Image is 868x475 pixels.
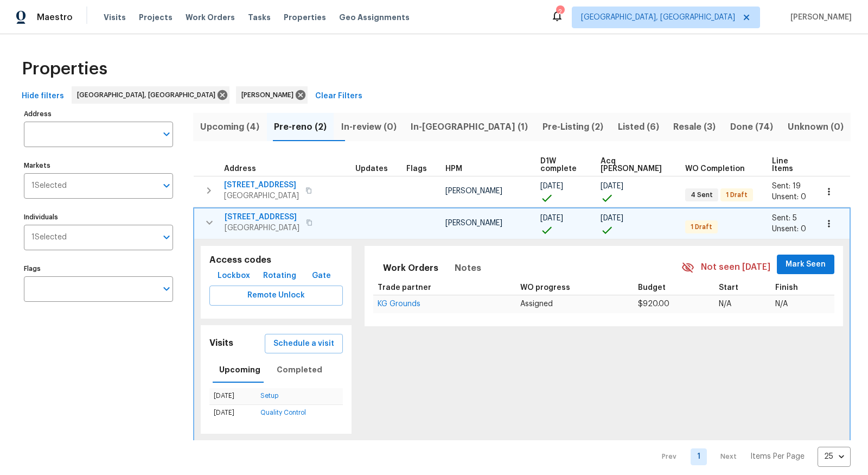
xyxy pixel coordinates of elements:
[540,182,563,190] span: [DATE]
[787,119,844,135] span: Unknown (0)
[209,388,256,404] td: [DATE]
[209,338,233,349] h5: Visits
[209,404,256,421] td: [DATE]
[730,119,774,135] span: Done (74)
[24,265,173,272] label: Flags
[209,255,343,266] h5: Access codes
[213,266,254,286] button: Lockbox
[540,157,582,173] span: D1W complete
[406,165,427,173] span: Flags
[719,284,738,292] span: Start
[772,193,806,201] span: Unsent: 0
[209,286,343,306] button: Remote Unlock
[72,86,229,104] div: [GEOGRAPHIC_DATA], [GEOGRAPHIC_DATA]
[159,126,174,142] button: Open
[31,181,67,191] span: 1 Selected
[652,447,851,467] nav: Pagination Navigation
[772,225,806,233] span: Unsent: 0
[378,301,420,307] a: KG Grounds
[37,12,73,23] span: Maestro
[556,7,564,17] div: 2
[638,284,666,292] span: Budget
[236,86,308,104] div: [PERSON_NAME]
[263,269,296,283] span: Rotating
[218,269,250,283] span: Lockbox
[225,223,299,233] span: [GEOGRAPHIC_DATA]
[786,258,826,271] span: Mark Seen
[719,300,731,308] span: N/A
[224,191,299,201] span: [GEOGRAPHIC_DATA]
[772,157,799,173] span: Line Items
[139,12,173,23] span: Projects
[777,255,834,275] button: Mark Seen
[455,261,481,276] span: Notes
[24,162,173,169] label: Markets
[638,300,669,308] span: $920.00
[219,363,260,377] span: Upcoming
[340,119,397,135] span: In-review (0)
[673,119,717,135] span: Resale (3)
[750,451,805,462] p: Items Per Page
[775,300,788,308] span: N/A
[542,119,604,135] span: Pre-Listing (2)
[273,119,328,135] span: Pre-reno (2)
[218,289,334,302] span: Remote Unlock
[284,12,326,23] span: Properties
[159,230,174,245] button: Open
[445,165,462,173] span: HPM
[445,219,502,227] span: [PERSON_NAME]
[241,90,298,100] span: [PERSON_NAME]
[378,284,431,292] span: Trade partner
[24,214,173,220] label: Individuals
[248,14,271,21] span: Tasks
[159,178,174,193] button: Open
[339,12,410,23] span: Geo Assignments
[311,86,367,106] button: Clear Filters
[260,409,306,416] a: Quality Control
[355,165,388,173] span: Updates
[304,266,339,286] button: Gate
[540,214,563,222] span: [DATE]
[722,191,752,200] span: 1 Draft
[273,337,334,351] span: Schedule a visit
[260,392,278,399] a: Setup
[786,12,852,23] span: [PERSON_NAME]
[22,90,64,103] span: Hide filters
[186,12,235,23] span: Work Orders
[159,281,174,296] button: Open
[225,212,299,223] span: [STREET_ADDRESS]
[685,165,745,173] span: WO Completion
[265,334,343,354] button: Schedule a visit
[601,157,667,173] span: Acq [PERSON_NAME]
[200,119,260,135] span: Upcoming (4)
[775,284,798,292] span: Finish
[772,182,801,190] span: Sent: 19
[818,442,851,471] div: 25
[410,119,529,135] span: In-[GEOGRAPHIC_DATA] (1)
[601,182,623,190] span: [DATE]
[31,233,67,242] span: 1 Selected
[315,90,362,103] span: Clear Filters
[686,191,717,200] span: 4 Sent
[224,165,256,173] span: Address
[520,299,629,310] p: Assigned
[686,223,717,232] span: 1 Draft
[104,12,126,23] span: Visits
[309,269,335,283] span: Gate
[772,214,797,222] span: Sent: 5
[601,214,623,222] span: [DATE]
[259,266,301,286] button: Rotating
[17,86,68,106] button: Hide filters
[520,284,570,292] span: WO progress
[22,64,107,74] span: Properties
[445,187,502,195] span: [PERSON_NAME]
[617,119,660,135] span: Listed (6)
[701,261,770,274] span: Not seen [DATE]
[77,90,220,100] span: [GEOGRAPHIC_DATA], [GEOGRAPHIC_DATA]
[383,261,438,276] span: Work Orders
[24,111,173,117] label: Address
[277,363,322,377] span: Completed
[224,180,299,191] span: [STREET_ADDRESS]
[691,448,707,465] a: Goto page 1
